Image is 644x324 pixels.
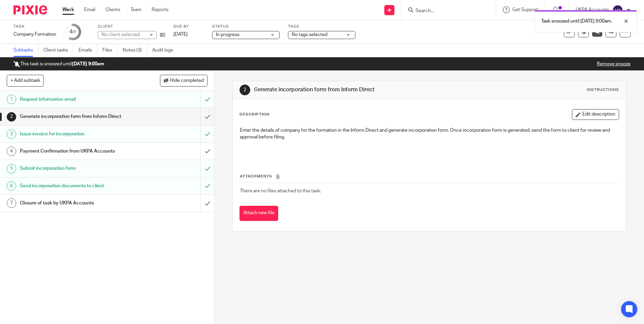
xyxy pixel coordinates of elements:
h1: Request information email [20,94,136,104]
b: [DATE] 9:00am [72,62,104,66]
span: There are no files attached to this task. [240,189,321,193]
h1: Payment Confirmation from UKPA Accounts [20,146,136,156]
div: 4 [69,28,76,36]
div: Company Formation [13,31,56,38]
p: Enter the details of company for the formation in the Inform Direct and generate incorporation fo... [240,127,618,141]
label: Tags [288,24,355,29]
label: Client [98,24,165,29]
button: Edit description [572,109,619,120]
h1: Closure of task by UKPA Accounts [20,198,136,208]
h1: Send incorporation documents to client [20,181,136,191]
a: Work [62,6,74,13]
a: Subtasks [13,44,38,57]
div: 4 [7,147,16,156]
span: No tags selected [292,32,327,37]
a: Notes (3) [123,44,147,57]
a: Files [102,44,118,57]
div: Instructions [587,87,619,93]
h1: Generate incorporation form from Inform Direct [254,86,444,93]
img: svg%3E [612,5,623,15]
div: 6 [7,181,16,191]
label: Status [212,24,280,29]
button: + Add subtask [7,75,44,86]
h1: Generate incorporation form from Inform Direct [20,111,136,122]
small: /7 [72,30,76,34]
div: 2 [7,112,16,122]
a: Client tasks [43,44,73,57]
p: Description [239,112,269,117]
a: Clients [105,6,120,13]
label: Due by [173,24,204,29]
span: Attachments [240,174,272,178]
p: This task is snoozed until [13,61,104,67]
div: 1 [7,95,16,104]
label: Task [13,24,56,29]
a: Team [130,6,141,13]
a: Emails [78,44,97,57]
button: Hide completed [160,75,207,86]
button: Attach new file [239,206,278,221]
a: Email [84,6,95,13]
span: Hide completed [170,78,204,84]
span: [DATE] [173,32,188,37]
p: Task snoozed until [DATE] 9:00am. [541,18,612,25]
a: Audit logs [152,44,178,57]
div: No client selected [101,31,145,38]
h1: Submit incorporation form [20,163,136,173]
a: Reports [152,6,168,13]
div: 5 [7,164,16,173]
a: Remove snooze [597,62,631,66]
img: Pixie [13,5,47,14]
div: 2 [239,85,250,95]
span: In progress [216,32,239,37]
h1: Issue invoice for incorporation [20,129,136,139]
div: 3 [7,129,16,139]
div: 7 [7,198,16,208]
